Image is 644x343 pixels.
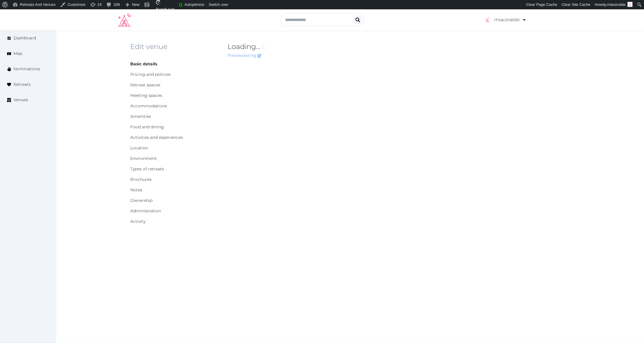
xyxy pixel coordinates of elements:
span: miaceralde [607,2,626,7]
a: Amenities [130,114,151,119]
span: Nominations [13,66,40,72]
a: Brochures [130,177,152,182]
a: Administration [130,208,161,213]
span: Clear Site Cache [562,2,590,7]
a: Activities and experiences [130,135,183,140]
span: Clear Page Cache [526,2,557,7]
a: Types of retreats [130,166,164,171]
a: Notes [130,187,142,192]
a: Food and dining [130,124,164,129]
a: Activity [130,219,145,224]
a: Preview listing [228,53,261,58]
h2: Loading... [228,42,482,51]
a: Pricing and policies [130,72,171,77]
a: Accommodations [130,103,167,108]
a: Basic details [130,61,157,66]
span: Retreats [13,81,31,87]
a: Retreat spaces [130,82,160,87]
span: Dashboard [13,35,36,41]
a: Location [130,145,148,150]
span: Map [13,50,22,57]
span: Venues [13,97,28,103]
a: Environment [130,156,157,161]
a: Ownership [130,198,152,203]
a: miaceralde [484,12,527,28]
h2: Edit venue [130,42,218,51]
a: Meeting spaces [130,93,162,98]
